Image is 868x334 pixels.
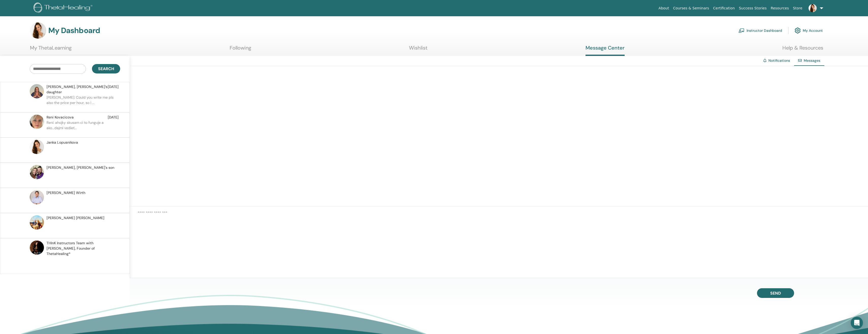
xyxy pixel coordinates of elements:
img: chalkboard-teacher.svg [738,28,745,33]
a: Resources [769,4,791,13]
span: [PERSON_NAME], [PERSON_NAME]'s son [46,165,114,170]
span: [PERSON_NAME], [PERSON_NAME]’s daughter [46,84,108,95]
img: logo.png [34,3,94,14]
img: default.jpg [30,240,44,255]
a: Wishlist [409,45,428,55]
a: Store [791,4,804,13]
a: Following [230,45,251,55]
img: default.jpg [30,22,46,39]
span: Messages [804,58,820,63]
h3: My Dashboard [48,26,100,35]
img: default.jpg [30,215,44,230]
span: [PERSON_NAME] [PERSON_NAME] [46,215,104,221]
img: default.jpg [809,4,817,12]
img: default.jpg [30,115,44,129]
a: Message Center [586,45,625,56]
div: Open Intercom Messenger [851,317,863,329]
img: default.jpg [30,190,44,204]
button: Send [757,288,794,298]
a: Success Stories [737,4,769,13]
span: Janka Lopusnikova [46,140,78,145]
span: [DATE] [108,115,119,120]
a: Courses & Seminars [671,4,711,13]
a: My Account [795,25,823,36]
img: cog.svg [795,26,801,35]
img: default.jpg [30,165,44,179]
p: Reni: ahojky skusam ci to funguje a ako...dajmi vediet... [46,120,120,135]
a: My ThetaLearning [30,45,72,55]
span: Send [770,291,781,296]
p: [PERSON_NAME]: Could you write me pls also the price per hour, so I ... [46,95,120,110]
a: About [656,4,671,13]
a: Notifications [768,58,790,63]
span: Search [98,66,114,71]
button: Search [92,64,120,73]
a: Help & Resources [782,45,823,55]
img: default.jpg [30,84,44,98]
span: THInK Instructors Team with [PERSON_NAME], Founder of ThetaHealing® [46,240,119,256]
span: [DATE] [108,84,119,95]
a: Certification [711,4,737,13]
a: Instructor Dashboard [738,25,782,36]
span: [PERSON_NAME] Wirth [46,190,85,195]
span: Reni Kovacicova [46,115,74,120]
img: default.jpg [30,140,44,154]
